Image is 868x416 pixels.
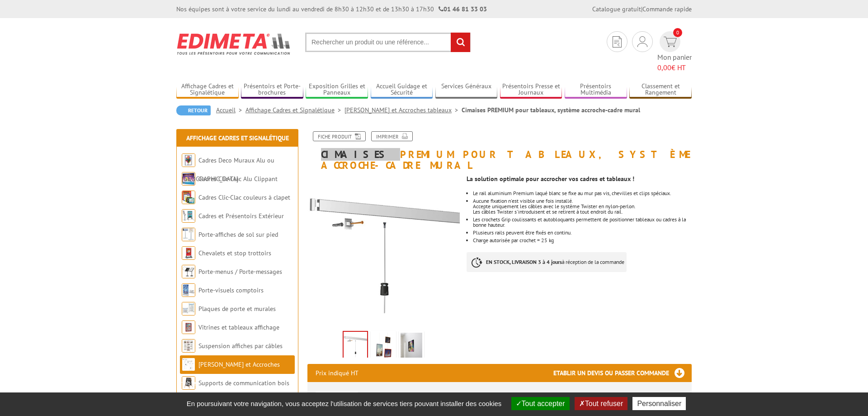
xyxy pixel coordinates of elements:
[373,333,394,361] img: 250020_kit_premium_cimaises_cable.jpg
[198,268,282,276] a: Porte-menus / Porte-messages
[182,265,195,278] img: Porte-menus / Porte-messages
[198,249,271,257] a: Chevalets et stop trottoirs
[664,37,677,47] img: devis rapide
[439,5,487,13] strong: 01 46 81 33 03
[657,31,692,73] a: devis rapide 0 Mon panier 0,00€ HT
[642,5,692,13] a: Commande rapide
[182,228,195,241] img: Porte-affiches de sol sur pied
[592,5,692,14] div: |
[198,379,289,387] a: Supports de communication bois
[467,175,634,183] strong: La solution optimale pour accrocher vos cadres et tableaux !
[401,333,422,361] img: rail_cimaise_horizontal_fixation_installation_cadre_decoration_tableau_vernissage_exposition_affi...
[565,82,627,97] a: Présentoirs Multimédia
[473,217,692,228] li: Les crochets Grip coulissants et autobloquants permettent de positionner tableaux ou cadres à la ...
[379,391,684,402] div: Kit Premium cimaises câble nylon-perlon Ø 2 mm alu blanc -
[371,82,433,97] a: Accueil Guidage et Sécurité
[473,238,692,243] li: Charge autorisée par crochet = 25 kg
[301,131,698,171] h1: Cimaises PREMIUM pour tableaux, système accroche-cadre mural
[182,339,195,353] img: Suspension affiches par câbles
[511,397,570,410] button: Tout accepter
[198,323,279,331] a: Vitrines et tableaux affichage
[182,358,195,371] img: Cimaises et Accroches tableaux
[473,209,692,215] p: Les câbles Twister s'introduisent et se retirent à tout endroit du rail.
[316,364,359,382] p: Prix indiqué HT
[306,82,368,97] a: Exposition Grilles et Panneaux
[344,106,462,114] a: [PERSON_NAME] et Accroches tableaux
[435,82,498,97] a: Services Généraux
[673,28,682,37] span: 0
[307,175,460,328] img: cimaises_250020.jpg
[198,175,278,183] a: Cadres Clic-Clac Alu Clippant
[313,131,366,141] a: Fiche produit
[198,305,276,313] a: Plaques de porte et murales
[198,286,264,294] a: Porte-visuels comptoirs
[182,156,274,183] a: Cadres Deco Muraux Alu ou [GEOGRAPHIC_DATA]
[176,105,211,115] a: Retour
[473,230,692,235] li: Plusieurs rails peuvent être fixés en continu.
[176,27,292,61] img: Edimeta
[473,204,692,209] p: Accepte uniquement les câbles avec le système Twister en nylon-perlon.
[473,198,692,204] p: Aucune fixation n'est visible une fois installé.
[553,364,692,382] h3: Etablir un devis ou passer commande
[182,320,195,334] img: Vitrines et tableaux affichage
[241,82,303,97] a: Présentoirs et Porte-brochures
[182,360,280,387] a: [PERSON_NAME] et Accroches tableaux
[462,105,640,115] li: Cimaises PREMIUM pour tableaux, système accroche-cadre mural
[637,36,647,47] img: devis rapide
[182,209,195,223] img: Cadres et Présentoirs Extérieur
[467,252,627,272] p: à réception de la commande
[176,5,487,14] div: Nos équipes sont à votre service du lundi au vendredi de 8h30 à 12h30 et de 13h30 à 17h30
[198,230,278,239] a: Porte-affiches de sol sur pied
[182,302,195,316] img: Plaques de porte et murales
[592,5,641,13] a: Catalogue gratuit
[657,62,692,73] span: € HT
[198,193,290,201] a: Cadres Clic-Clac couleurs à clapet
[629,82,692,97] a: Classement et Rangement
[176,82,239,97] a: Affichage Cadres et Signalétique
[657,52,692,73] span: Mon panier
[657,63,671,72] span: 0,00
[473,191,692,196] p: Le rail aluminium Premium laqué blanc se fixe au mur pas vis, chevilles et clips spéciaux.
[245,106,344,114] a: Affichage Cadres et Signalétique
[569,392,605,401] span: Réf.250020
[182,153,195,167] img: Cadres Deco Muraux Alu ou Bois
[371,131,413,141] a: Imprimer
[216,106,245,114] a: Accueil
[182,400,506,407] span: En poursuivant votre navigation, vous acceptez l'utilisation de services tiers pouvant installer ...
[198,342,283,350] a: Suspension affiches par câbles
[451,33,470,52] input: rechercher
[182,191,195,204] img: Cadres Clic-Clac couleurs à clapet
[500,82,562,97] a: Présentoirs Presse et Journaux
[632,397,686,410] button: Personnaliser (fenêtre modale)
[186,134,289,142] a: Affichage Cadres et Signalétique
[575,397,627,410] button: Tout refuser
[344,332,367,360] img: cimaises_250020.jpg
[305,33,471,52] input: Rechercher un produit ou une référence...
[613,36,622,48] img: devis rapide
[182,283,195,297] img: Porte-visuels comptoirs
[486,258,562,265] strong: EN STOCK, LIVRAISON 3 à 4 jours
[198,212,284,220] a: Cadres et Présentoirs Extérieur
[182,246,195,260] img: Chevalets et stop trottoirs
